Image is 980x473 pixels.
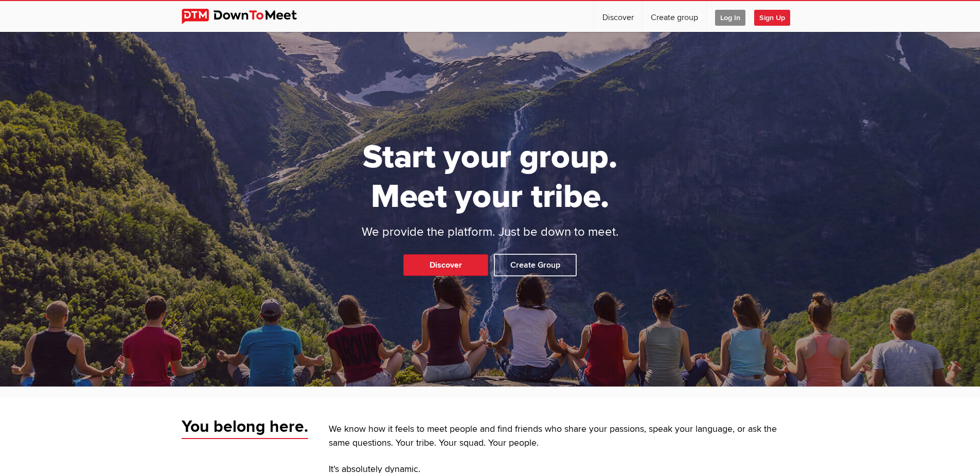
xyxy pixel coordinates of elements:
[403,254,488,276] a: Discover
[323,137,657,217] h1: Start your group. Meet your tribe.
[494,254,577,276] a: Create Group
[754,10,790,26] span: Sign Up
[182,416,308,439] span: You belong here.
[182,9,313,24] img: DownToMeet
[754,1,798,32] a: Sign Up
[707,1,754,32] a: Log In
[329,423,799,450] p: We know how it feels to meet people and find friends who share your passions, speak your language...
[594,1,642,32] a: Discover
[715,10,745,26] span: Log In
[643,1,706,32] a: Create group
